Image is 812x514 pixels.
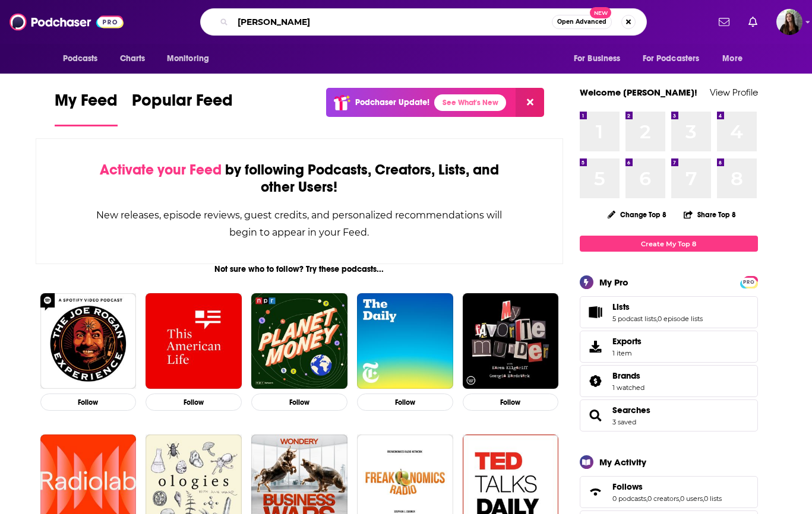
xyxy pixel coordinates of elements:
[580,236,758,252] a: Create My Top 8
[612,336,642,347] span: Exports
[10,11,124,33] img: Podchaser - Follow, Share and Rate Podcasts
[580,476,758,508] span: Follows
[612,383,644,392] a: 1 watched
[612,481,643,492] span: Follows
[601,207,674,222] button: Change Top 8
[251,394,347,411] button: Follow
[612,418,636,426] a: 3 saved
[776,9,802,35] button: Show profile menu
[132,90,233,126] a: Popular Feed
[703,494,704,503] span: ,
[584,338,608,355] span: Exports
[635,47,717,70] button: open menu
[463,293,559,389] img: My Favorite Murder with Karen Kilgariff and Georgia Hardstark
[574,50,621,67] span: For Business
[710,87,758,98] a: View Profile
[643,50,700,67] span: For Podcasters
[714,47,757,70] button: open menu
[112,47,153,70] a: Charts
[599,456,646,468] div: My Activity
[120,50,146,67] span: Charts
[233,12,552,31] input: Search podcasts, credits, & more...
[580,87,697,98] a: Welcome [PERSON_NAME]!
[580,365,758,397] span: Brands
[251,293,347,389] img: Planet Money
[714,12,734,32] a: Show notifications dropdown
[584,304,608,321] a: Lists
[590,7,611,18] span: New
[434,94,506,111] a: See What's New
[580,331,758,363] a: Exports
[355,97,429,107] p: Podchaser Update!
[612,302,703,312] a: Lists
[776,9,802,35] span: Logged in as bnmartinn
[357,394,453,411] button: Follow
[584,407,608,424] a: Searches
[580,296,758,328] span: Lists
[584,484,608,500] a: Follows
[96,161,504,196] div: by following Podcasts, Creators, Lists, and other Users!
[679,494,680,503] span: ,
[612,315,656,323] a: 5 podcast lists
[658,315,703,323] a: 0 episode lists
[776,9,802,35] img: User Profile
[40,394,137,411] button: Follow
[55,90,118,126] a: My Feed
[167,50,209,67] span: Monitoring
[612,349,642,357] span: 1 item
[557,19,606,25] span: Open Advanced
[63,50,98,67] span: Podcasts
[552,15,612,29] button: Open AdvancedNew
[612,302,630,312] span: Lists
[646,494,647,503] span: ,
[680,494,703,503] a: 0 users
[565,47,636,70] button: open menu
[599,277,628,288] div: My Pro
[612,370,644,381] a: Brands
[742,277,756,286] a: PRO
[580,399,758,431] span: Searches
[722,50,743,67] span: More
[647,494,679,503] a: 0 creators
[146,293,242,389] img: This American Life
[132,90,233,118] span: Popular Feed
[55,47,113,70] button: open menu
[744,12,762,32] a: Show notifications dropdown
[612,405,650,415] a: Searches
[612,370,640,381] span: Brands
[683,203,737,226] button: Share Top 8
[656,315,658,323] span: ,
[159,47,225,70] button: open menu
[612,494,646,503] a: 0 podcasts
[612,481,722,492] a: Follows
[357,293,453,389] img: The Daily
[55,90,118,118] span: My Feed
[200,8,647,36] div: Search podcasts, credits, & more...
[463,394,559,411] button: Follow
[100,161,222,179] span: Activate your Feed
[36,264,564,274] div: Not sure who to follow? Try these podcasts...
[704,494,722,503] a: 0 lists
[96,207,504,241] div: New releases, episode reviews, guest credits, and personalized recommendations will begin to appe...
[146,394,242,411] button: Follow
[584,373,608,389] a: Brands
[742,278,756,287] span: PRO
[40,293,137,389] img: The Joe Rogan Experience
